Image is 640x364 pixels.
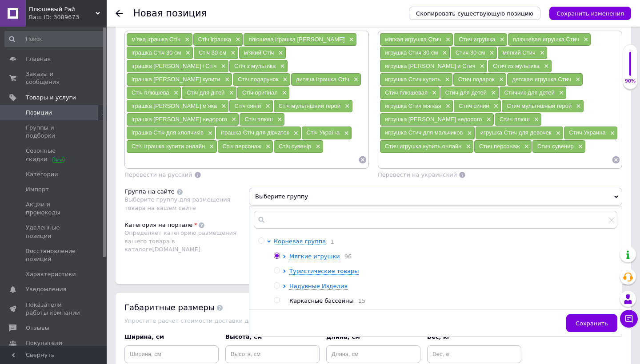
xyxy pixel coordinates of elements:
span: Стіч сувенір [279,143,311,150]
span: Стич из мультика [493,63,540,69]
span: мягкий Стич [503,49,536,56]
span: × [276,49,283,57]
span: Скопировать существующую позицию [416,10,533,17]
span: Стіч плюшева [132,89,169,96]
span: игрушка Стич мягкая [385,103,441,109]
span: Заказы и сообщения [26,70,82,86]
button: Скопировать существующую позицию [409,7,540,20]
span: × [497,76,504,83]
span: × [291,130,298,137]
span: × [280,89,287,97]
span: × [492,103,499,110]
span: Сезонные скидки [26,147,82,163]
span: × [576,143,583,150]
span: × [489,89,496,97]
span: Стіч синій [234,103,261,109]
span: 1 [326,238,334,245]
span: Стич Украина [569,129,605,136]
span: × [464,143,471,150]
span: Стич персонаж [479,143,520,150]
span: іграшка Стіч 30 см [132,49,181,56]
span: Характеристики [26,270,76,278]
span: × [557,89,564,97]
span: Стіч плюш [244,116,272,123]
span: Показатели работы компании [26,301,82,317]
span: × [522,143,529,150]
span: Надувные Изделия [289,283,348,289]
div: Упростите расчет стоимости доставки для вас и покупателя [124,317,622,324]
span: × [172,89,179,97]
span: × [581,36,588,44]
span: Ширина, см [124,333,164,340]
span: × [444,103,451,110]
span: × [223,76,230,83]
span: Стич игрушка купить онлайн [385,143,461,150]
span: × [183,49,190,57]
span: Стіч мультяшний герой [279,103,340,109]
span: Стиччик для детей [504,89,555,96]
span: × [430,89,437,97]
span: × [275,116,282,123]
input: Ширина, см [124,345,219,363]
span: іграшка Стіч для дівчаток [221,129,289,136]
span: × [233,36,240,44]
button: Сохранить изменения [549,7,631,20]
span: Стіч Україна [307,129,340,136]
span: Стіч з мультика [234,63,276,69]
span: игрушка [PERSON_NAME] недорого [385,116,482,123]
span: игрушка Стич купить [385,76,440,83]
span: Удаленные позиции [26,224,82,240]
span: Стич для детей [445,89,487,96]
span: × [206,130,213,137]
span: м’який Стіч [244,49,274,56]
span: Перевести на русский [124,171,192,178]
span: × [574,103,581,110]
span: × [498,36,505,44]
span: Каркасные бассейны [289,297,354,304]
span: игрушка Стич для девочек [480,129,552,136]
span: игрушка Стич 30 см [385,49,438,56]
span: × [487,49,494,57]
span: Товары и услуги [26,94,76,102]
input: Длина, см [326,345,420,363]
span: × [443,76,450,83]
span: іграшка [PERSON_NAME] недорого [132,116,227,123]
span: × [278,63,285,70]
div: Габаритные размеры [124,302,622,313]
i: Сохранить изменения [556,10,624,17]
span: × [542,63,549,70]
span: Стич сувенир [537,143,574,150]
span: 96 [340,253,352,260]
input: Высота, см [225,345,320,363]
div: Вернуться назад [116,10,123,17]
span: Стіч оригінал [242,89,278,96]
span: Стіч 30 см [199,49,226,56]
span: × [219,103,226,110]
span: Стич 30 см [456,49,485,56]
span: Стич игрушка [459,36,495,43]
span: Корневая группа [274,238,326,245]
span: × [538,49,545,57]
div: 90% Качество заполнения [623,44,638,89]
span: Выберите группу [249,188,622,206]
div: Группа на сайте [124,188,175,196]
span: іграшка [PERSON_NAME] купити [132,76,220,83]
span: плюшева іграшка [PERSON_NAME] [248,36,344,43]
span: Перевести на украинский [378,171,457,178]
span: Стіч іграшка купити онлайн [132,143,205,150]
span: × [347,36,354,44]
span: Покупатели [26,339,62,347]
span: × [229,116,236,123]
span: × [227,89,234,97]
span: мягкая игрушка Стич [385,36,441,43]
span: Мягкие игрушки [289,253,340,260]
span: Вес, кг [427,333,450,340]
span: Стіч іграшка [198,36,231,43]
span: Акции и промокоды [26,201,82,217]
span: × [313,143,320,150]
span: × [264,143,271,150]
div: 90% [623,78,637,84]
span: Туристические товары [289,268,359,274]
h1: Новая позиция [133,8,207,19]
span: × [484,116,491,123]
